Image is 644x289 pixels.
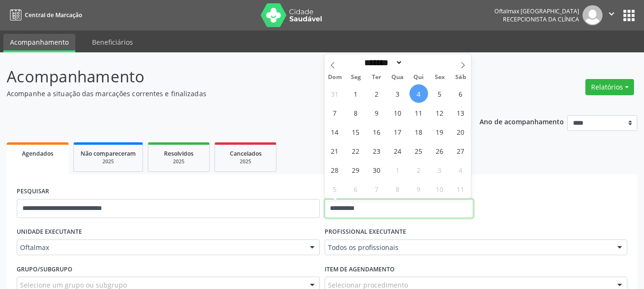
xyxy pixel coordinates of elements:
span: Setembro 1, 2025 [347,84,365,103]
span: Setembro 10, 2025 [388,103,407,122]
span: Setembro 18, 2025 [409,122,428,141]
button: apps [621,7,637,24]
span: Outubro 1, 2025 [388,160,407,179]
span: Todos os profissionais [328,243,608,252]
span: Setembro 9, 2025 [368,103,386,122]
a: Central de Marcação [7,7,82,23]
span: Setembro 13, 2025 [451,103,470,122]
span: Outubro 11, 2025 [451,179,470,198]
label: Item de agendamento [325,262,395,277]
span: Agosto 31, 2025 [326,84,344,103]
span: Sex [429,74,450,80]
span: Setembro 5, 2025 [430,84,449,103]
span: Recepcionista da clínica [503,15,579,23]
span: Setembro 8, 2025 [347,103,365,122]
span: Não compareceram [81,149,136,158]
span: Setembro 7, 2025 [326,103,344,122]
span: Central de Marcação [25,11,82,19]
span: Outubro 2, 2025 [409,160,428,179]
span: Setembro 20, 2025 [451,122,470,141]
span: Outubro 5, 2025 [326,179,344,198]
span: Setembro 27, 2025 [451,141,470,160]
span: Outubro 9, 2025 [409,179,428,198]
span: Setembro 11, 2025 [409,103,428,122]
div: 2025 [155,158,203,165]
span: Setembro 30, 2025 [368,160,386,179]
button:  [603,5,621,25]
span: Setembro 19, 2025 [430,122,449,141]
div: Oftalmax [GEOGRAPHIC_DATA] [494,7,579,15]
span: Setembro 26, 2025 [430,141,449,160]
span: Dom [325,74,346,80]
span: Cancelados [230,149,262,158]
div: 2025 [81,158,136,165]
span: Resolvidos [164,149,194,158]
span: Agendados [22,149,53,158]
button: Relatórios [585,79,634,95]
label: PROFISSIONAL EXECUTANTE [325,225,406,239]
span: Setembro 29, 2025 [347,160,365,179]
a: Acompanhamento [3,34,75,52]
span: Setembro 15, 2025 [347,122,365,141]
p: Acompanhamento [7,65,448,89]
span: Setembro 17, 2025 [388,122,407,141]
span: Outubro 10, 2025 [430,179,449,198]
label: Grupo/Subgrupo [17,262,72,277]
span: Setembro 6, 2025 [451,84,470,103]
span: Seg [345,74,366,80]
span: Setembro 3, 2025 [388,84,407,103]
p: Acompanhe a situação das marcações correntes e finalizadas [7,89,448,99]
span: Outubro 6, 2025 [347,179,365,198]
span: Setembro 25, 2025 [409,141,428,160]
span: Qua [387,74,408,80]
span: Ter [366,74,387,80]
label: UNIDADE EXECUTANTE [17,225,82,239]
span: Setembro 21, 2025 [326,141,344,160]
span: Qui [408,74,429,80]
label: PESQUISAR [17,184,49,199]
span: Setembro 28, 2025 [326,160,344,179]
span: Setembro 4, 2025 [409,84,428,103]
i:  [606,9,617,19]
span: Outubro 7, 2025 [368,179,386,198]
img: img [583,5,603,25]
input: Year [403,58,434,68]
a: Beneficiários [85,34,140,50]
span: Oftalmax [20,243,300,252]
span: Setembro 2, 2025 [368,84,386,103]
span: Setembro 14, 2025 [326,122,344,141]
span: Sáb [450,74,471,80]
div: 2025 [222,158,269,165]
span: Setembro 12, 2025 [430,103,449,122]
span: Outubro 8, 2025 [388,179,407,198]
select: Month [361,58,403,68]
span: Setembro 16, 2025 [368,122,386,141]
span: Setembro 23, 2025 [368,141,386,160]
span: Setembro 24, 2025 [388,141,407,160]
span: Setembro 22, 2025 [347,141,365,160]
span: Outubro 4, 2025 [451,160,470,179]
span: Outubro 3, 2025 [430,160,449,179]
p: Ano de acompanhamento [480,115,564,127]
